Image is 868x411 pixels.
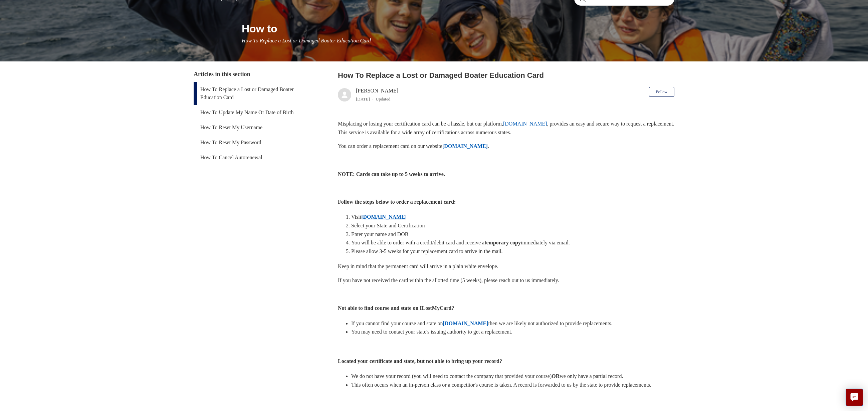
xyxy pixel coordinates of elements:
div: [PERSON_NAME] [356,87,398,103]
strong: Located your certificate and state, but not able to bring up your record? [338,358,502,364]
strong: OR [552,373,560,379]
span: This often occurs when an in-person class or a competitor's course is taken. A record is forwarde... [351,382,651,388]
strong: NOTE: Cards can take up to 5 weeks to arrive. [338,171,445,177]
span: Keep in mind that the permanent card will arrive in a plain white envelope. [338,263,498,269]
a: [DOMAIN_NAME] [503,121,547,127]
strong: Follow the steps below to order a replacement card: [338,199,456,205]
span: Select your State and Certification [351,223,425,228]
span: How To Replace a Lost or Damaged Boater Education Card [242,38,371,43]
a: How To Update My Name Or Date of Birth [194,105,314,120]
a: [DOMAIN_NAME] [442,143,488,149]
button: Live chat [846,389,863,406]
h2: How To Replace a Lost or Damaged Boater Education Card [338,70,674,81]
span: . [488,143,489,149]
span: Please allow 3-5 weeks for your replacement card to arrive in the mail. [351,248,503,254]
span: Articles in this section [194,71,250,77]
span: You will be able to order with a credit/debit card and receive a immediately via email. [351,240,570,245]
a: How To Cancel Autorenewal [194,150,314,165]
a: How To Reset My Password [194,135,314,150]
a: [DOMAIN_NAME] [443,321,488,326]
strong: Not able to find course and state on ILostMyCard? [338,305,454,311]
span: You can order a replacement card on our website [338,143,442,149]
li: Updated [376,96,390,101]
a: How To Replace a Lost or Damaged Boater Education Card [194,82,314,105]
a: [DOMAIN_NAME] [361,214,407,220]
span: Enter your name and DOB [351,231,409,237]
time: 04/08/2025, 12:48 [356,96,370,101]
p: Misplacing or losing your certification card can be a hassle, but our platform, , provides an eas... [338,120,674,137]
span: If you have not received the card within the allotted time (5 weeks), please reach out to us imme... [338,277,559,283]
h1: How to [242,21,674,37]
strong: temporary copy [484,240,521,245]
button: Follow Article [649,87,674,97]
span: You may need to contact your state's issuing authority to get a replacement. [351,329,512,335]
span: Visit [351,214,361,220]
span: We do not have your record (you will need to contact the company that provided your course) we on... [351,373,623,379]
a: How To Reset My Username [194,120,314,135]
span: then we are likely not authorized to provide replacements. [488,321,613,326]
span: If you cannot find your course and state on [351,321,443,326]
